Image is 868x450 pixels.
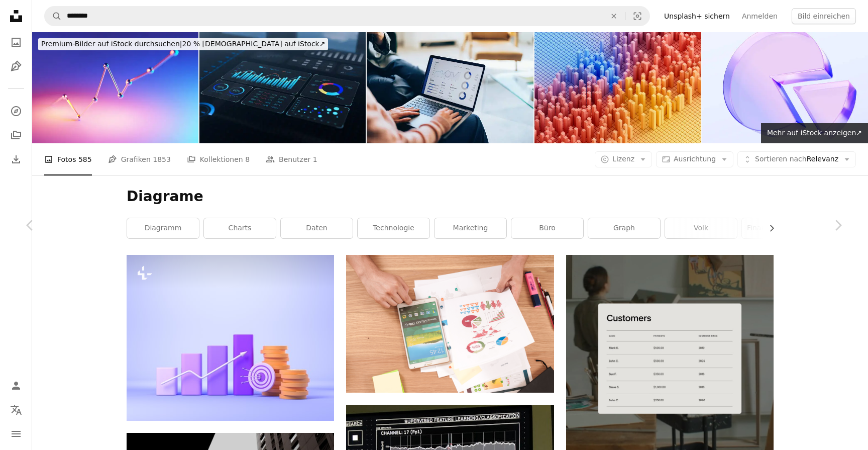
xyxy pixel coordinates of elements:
a: Mehr auf iStock anzeigen↗ [761,123,868,143]
a: Unsplash+ sichern [658,8,736,24]
a: Bisherige Downloads [6,149,26,169]
a: Balkendiagramm mit wachsendem Pfeil, heller Hintergrund. Buchhaltung und Dartscheibe, Stapel Gold... [127,333,334,342]
span: 1 [313,154,317,165]
a: Weiter [808,177,868,274]
span: Sortieren nach [755,155,807,163]
img: Balkendiagramm mit wachsendem Pfeil, heller Hintergrund. Buchhaltung und Dartscheibe, Stapel Gold... [127,255,334,421]
button: Visuelle Suche [625,7,649,26]
a: Finanzen und Wirtschaft [742,218,814,238]
h1: Diagrame [127,188,774,206]
span: Mehr auf iStock anzeigen ↗ [767,129,862,137]
a: Kollektionen 8 [187,143,250,175]
a: Anmelden / Registrieren [6,376,26,396]
img: 3D-Glasmorphismus holografisches Tortendiagramm-Rendersymbol. Kristalllicht-Gradienten-Tortendiag... [702,32,868,143]
span: Lizenz [612,155,634,163]
button: Sortieren nachRelevanz [737,151,856,167]
a: Premium-Bilder auf iStock durchsuchen|20 % [DEMOGRAPHIC_DATA] auf iStock↗ [32,32,334,56]
button: Löschen [603,7,625,26]
img: Person mit weißem Samsung Galaxy Tab [346,255,554,393]
span: 8 [245,154,250,165]
button: Unsplash suchen [45,7,62,26]
span: Premium-Bilder auf iStock durchsuchen | [41,40,182,48]
a: Daten [281,218,353,238]
span: 1853 [153,154,171,165]
a: Charts [204,218,276,238]
form: Finden Sie Bildmaterial auf der ganzen Webseite [44,6,650,26]
a: Anmelden [736,8,784,24]
button: Lizenz [595,151,652,167]
a: Kollektionen [6,125,26,145]
button: Sprache [6,400,26,420]
a: Graph [588,218,660,238]
button: Ausrichtung [656,151,733,167]
span: 20 % [DEMOGRAPHIC_DATA] auf iStock ↗ [41,40,325,48]
button: Menü [6,424,26,444]
button: Bild einreichen [792,8,856,24]
a: Büro [511,218,583,238]
a: Fotos [6,32,26,52]
img: Datenanalyse automatisiert mit KI-Technologie. Automatisierung von Big Data, Business Analytics u... [199,32,366,143]
a: Benutzer 1 [266,143,317,175]
button: Liste nach rechts verschieben [763,218,774,238]
img: Big Data Konzept, Finanztechnologie Hintergrund, Mehrfarbiges Balkendiagramm [534,32,701,143]
a: Entdecken [6,101,26,121]
a: Volk [665,218,737,238]
img: Einliniendiagramm, das von blauen und magentafarbenen Lichtern auf blauem und magentafarbenem Hin... [32,32,198,143]
span: Relevanz [755,154,838,164]
span: Ausrichtung [674,155,716,163]
a: Grafiken [6,56,26,76]
a: Technologie [358,218,429,238]
img: Person Analyzing Business Data on a Laptop in Modern Office Setting [367,32,533,143]
a: Person mit weißem Samsung Galaxy Tab [346,319,554,328]
a: Marketing [435,218,506,238]
a: Diagramm [127,218,199,238]
a: Grafiken 1853 [108,143,171,175]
